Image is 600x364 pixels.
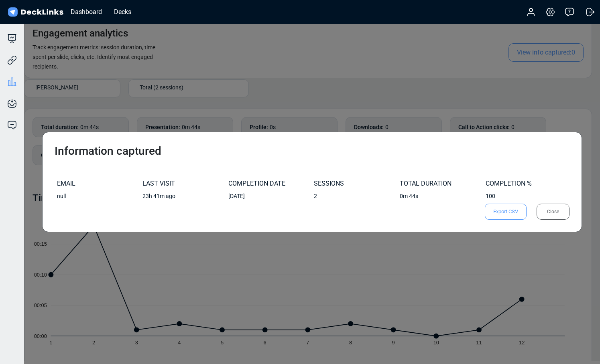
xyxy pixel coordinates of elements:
[67,7,106,17] div: Dashboard
[228,180,310,187] div: COMPLETION DATE
[400,180,482,187] div: TOTAL DURATION
[537,204,569,220] div: Close
[485,204,529,220] a: Export CSV
[486,180,567,187] div: COMPLETION %
[314,180,396,187] div: SESSIONS
[400,192,482,200] div: 0m 44s
[57,180,139,187] div: EMAIL
[55,144,570,158] h3: Information captured
[142,192,224,200] div: 23h 41m ago
[312,189,398,203] div: 2
[486,192,567,200] div: 100
[6,6,65,18] img: DeckLinks
[110,7,135,17] div: Decks
[57,192,139,200] div: null
[485,204,527,220] span: Export CSV
[142,180,224,187] div: LAST VISIT
[228,192,310,200] div: [DATE]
